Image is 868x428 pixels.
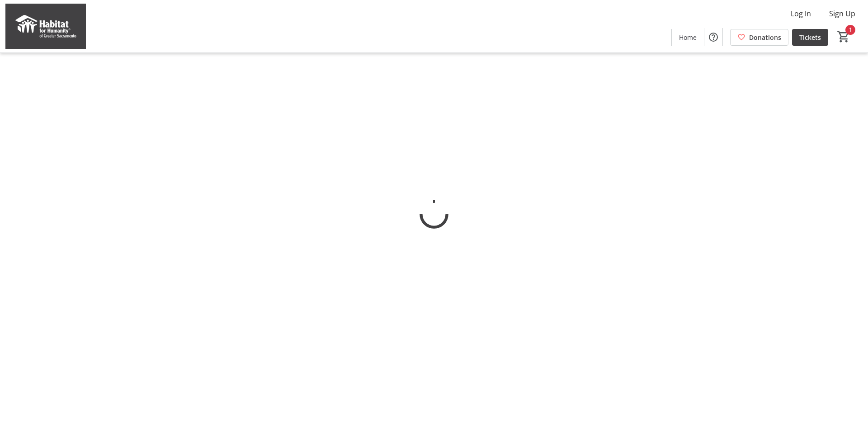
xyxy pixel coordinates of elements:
span: Donations [749,33,781,42]
span: Log In [791,8,811,19]
a: Donations [730,29,788,46]
button: Sign Up [822,6,863,21]
span: Sign Up [829,8,855,19]
a: Home [672,29,704,46]
button: Cart [835,29,852,45]
span: Home [679,33,697,42]
button: Help [704,28,722,46]
button: Log In [783,6,818,21]
a: Tickets [792,29,828,46]
img: Habitat for Humanity of Greater Sacramento's Logo [5,4,86,49]
span: Tickets [799,33,821,42]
